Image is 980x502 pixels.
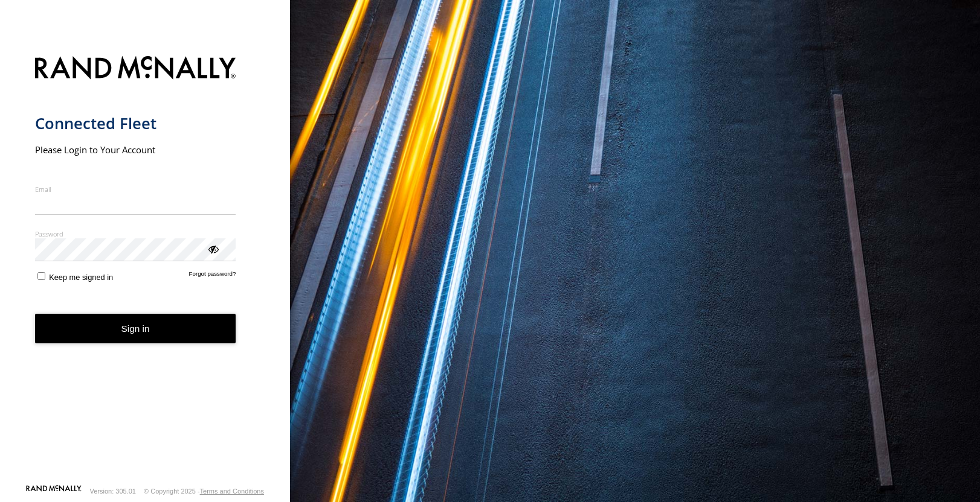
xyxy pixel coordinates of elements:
button: Sign in [35,314,236,343]
h2: Please Login to Your Account [35,144,236,156]
img: Rand McNally [35,54,236,84]
label: Email [35,185,236,194]
label: Password [35,229,236,238]
div: © Copyright 2025 - [144,488,264,495]
a: Forgot password? [189,270,236,282]
div: Version: 305.01 [90,488,136,495]
div: ViewPassword [207,243,219,255]
a: Terms and Conditions [200,488,264,495]
form: main [35,49,256,484]
input: Keep me signed in [37,272,45,280]
span: Keep me signed in [49,273,113,282]
a: Visit our Website [26,485,82,497]
h1: Connected Fleet [35,113,236,133]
